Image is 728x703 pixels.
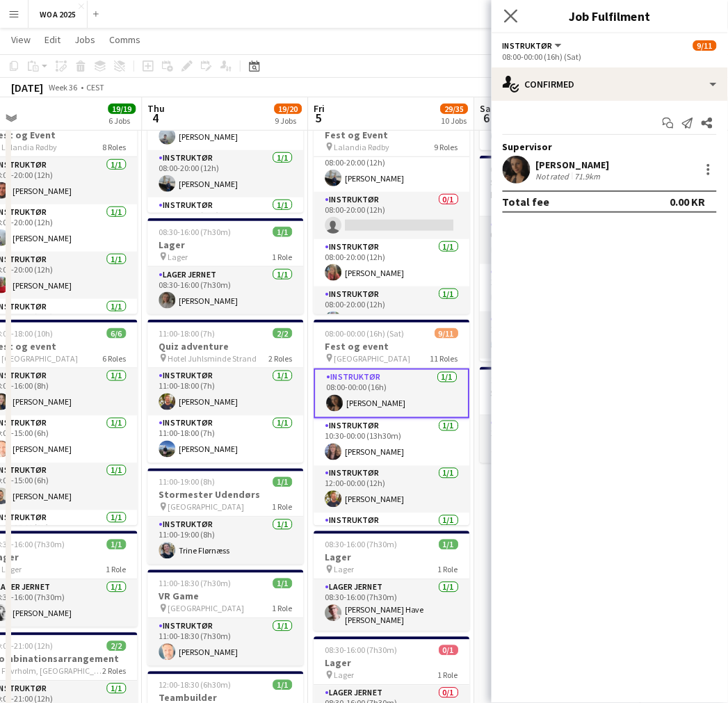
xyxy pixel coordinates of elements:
span: 1/1 [273,680,292,690]
app-job-card: 08:30-16:00 (7h30m)1/1Lager Lager1 RoleLager Jernet1/108:30-16:00 (7h30m)[PERSON_NAME] Have [PERS... [314,531,469,631]
span: 1 Role [272,502,292,512]
h3: Job Fulfilment [492,7,728,25]
span: 4 [145,110,165,126]
button: WOA 2025 [29,1,88,28]
h3: Stormester udendørs [480,387,636,400]
app-job-card: 12:30-19:00 (6h30m)1/1Stormester udendørs Horsens1 RoleInstruktør1/112:30-19:00 (6h30m)[PERSON_NAME] [480,367,636,463]
h3: Fest og Event [314,129,469,141]
h3: Fest og event [314,340,469,353]
span: 11 Roles [430,353,458,364]
span: [GEOGRAPHIC_DATA] [168,604,244,614]
span: 1 Role [272,252,292,262]
span: 0/1 [439,645,458,656]
a: Jobs [69,31,101,49]
app-card-role: Instruktør1/108:00-20:00 (12h)[PERSON_NAME] [314,239,469,286]
span: 1/1 [273,579,292,589]
span: View [11,33,31,46]
span: [GEOGRAPHIC_DATA] [334,353,410,364]
span: 08:30-16:00 (7h30m) [325,645,397,656]
app-card-role: Instruktør1/111:00-19:00 (8h)Trine Flørnæss [147,517,303,565]
span: 07:00-03:30 (20h30m) (Sun) [491,164,588,175]
app-job-card: 11:00-19:00 (8h)1/1Stormester Udendørs [GEOGRAPHIC_DATA]1 RoleInstruktør1/111:00-19:00 (8h)Trine ... [147,469,303,565]
span: 1/1 [439,540,458,550]
span: Thu [147,102,165,115]
span: 9/11 [435,328,458,339]
span: 1/1 [106,540,126,550]
div: 10 Jobs [441,115,467,126]
a: Edit [39,31,66,49]
app-card-role: Instruktør1/111:00-18:30 (7h30m)[PERSON_NAME] [147,619,303,666]
app-job-card: 11:00-18:30 (7h30m)1/1VR Game [GEOGRAPHIC_DATA]1 RoleInstruktør1/111:00-18:30 (7h30m)[PERSON_NAME] [147,570,303,666]
button: Instruktør [503,40,564,51]
span: 2/2 [106,641,126,652]
span: Instruktør [503,40,553,51]
span: 12:00-18:30 (6h30m) [159,680,231,690]
span: Sat [480,102,495,115]
app-card-role: Instruktør1/108:00-20:00 (12h) [147,197,303,245]
span: [GEOGRAPHIC_DATA] [168,502,244,512]
app-card-role: Instruktør1/108:00-20:00 (12h) [314,286,469,334]
div: 6 Jobs [108,115,135,126]
span: 08:30-16:00 (7h30m) [325,540,397,550]
span: 08:00-00:00 (16h) (Sat) [325,328,404,339]
span: 5 [312,110,325,126]
app-job-card: 08:00-00:00 (16h) (Sat)9/11Fest og event [GEOGRAPHIC_DATA]11 RolesInstruktør1/108:00-00:00 (16h)[... [314,320,469,526]
app-job-card: 07:00-03:30 (20h30m) (Sun)2/4Servering på Gammelrøj Herregård4 RolesHjælp Gammelrøj0/107:00-14:00... [480,156,636,362]
span: 08:30-16:00 (7h30m) [159,227,231,237]
span: 2/2 [273,328,292,339]
a: Comms [104,31,146,49]
div: 08:00-00:00 (16h) (Sat) [503,51,717,62]
span: 6 [478,110,495,126]
h3: Stormester Udendørs [147,489,303,501]
h3: Lager [147,239,303,251]
span: Favrholm, [GEOGRAPHIC_DATA] [1,666,102,677]
app-card-role: Instruktør1/108:00-20:00 (12h)[PERSON_NAME] [147,150,303,197]
app-card-role: Instruktør1/112:00-00:00 (12h)[PERSON_NAME] [314,466,469,513]
app-card-role: Instruktør1/112:30-19:00 (6h30m)[PERSON_NAME] [480,416,636,463]
app-card-role: Lager Jernet1/108:30-16:00 (7h30m)[PERSON_NAME] [147,267,303,314]
app-card-role: Hjælp Gammelrøj1/117:00-03:30 (10h30m)[PERSON_NAME] [480,264,636,312]
app-card-role: Hjælp Gammelrøj1/117:30-03:30 (10h)[PERSON_NAME] [480,312,636,359]
span: Fri [314,102,325,115]
span: 1 Role [272,604,292,614]
span: Jobs [74,33,95,46]
span: 11:00-18:30 (7h30m) [159,579,231,589]
span: 2 Roles [102,666,126,677]
span: Lager [334,670,354,681]
span: 1 Role [438,670,458,681]
span: Lager [168,252,188,262]
span: 6/6 [106,328,126,339]
app-job-card: 11:00-18:00 (7h)2/2Quiz adventure Hotel Juhlsminde Strand2 RolesInstruktør1/111:00-18:00 (7h)[PER... [147,320,303,463]
span: 19/19 [108,104,136,114]
app-card-role: Hjælp Gammelrøj1A0/1 [480,359,636,406]
app-card-role: Instruktør0/108:00-20:00 (12h) [314,192,469,239]
div: 0.00 KR [670,195,706,209]
span: 2 Roles [268,353,292,364]
div: Confirmed [492,67,728,101]
app-job-card: 08:30-16:00 (7h30m)1/1Lager Lager1 RoleLager Jernet1/108:30-16:00 (7h30m)[PERSON_NAME] [147,218,303,314]
div: Total fee [503,195,550,209]
span: Lager [1,565,22,575]
span: 19/20 [274,104,302,114]
app-card-role: Instruktør1/1 [314,513,469,560]
app-card-role: Lager Jernet1/108:30-16:00 (7h30m)[PERSON_NAME] Have [PERSON_NAME] [314,580,469,631]
span: 6 Roles [102,353,126,364]
app-card-role: Instruktør1/108:00-20:00 (12h)[PERSON_NAME] [314,145,469,192]
h3: VR Game [147,590,303,603]
app-card-role: Instruktør1/110:30-00:00 (13h30m)[PERSON_NAME] [314,419,469,466]
span: 8 Roles [102,142,126,152]
h3: Lager [314,551,469,564]
span: 9/11 [693,40,717,51]
div: 9 Jobs [275,115,301,126]
app-card-role: Hjælp Gammelrøj0/107:00-14:00 (7h) [480,217,636,264]
app-job-card: 08:00-20:00 (12h)7/9Fest og Event Lalandia Rødby9 RolesInstruktør1/108:00-20:00 (12h)[PERSON_NAME... [314,108,469,314]
app-card-role: Instruktør1/108:00-00:00 (16h)[PERSON_NAME] [314,369,469,419]
app-card-role: Instruktør1/111:00-18:00 (7h)[PERSON_NAME] [147,369,303,416]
